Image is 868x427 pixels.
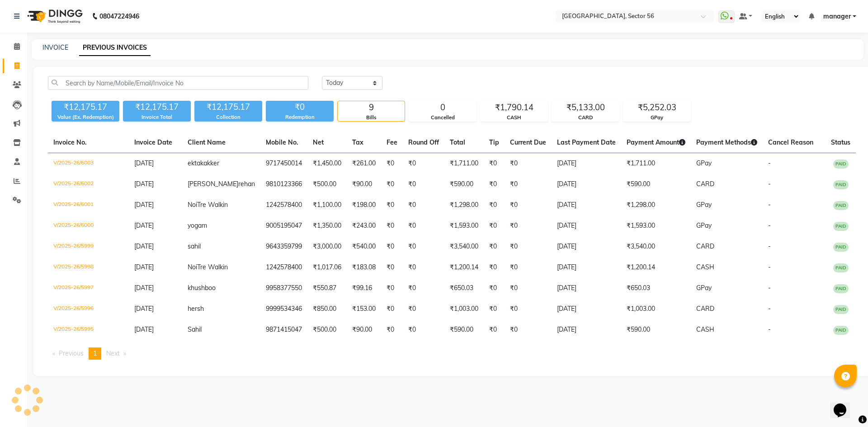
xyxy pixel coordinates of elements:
div: 0 [409,101,476,114]
td: ₹1,298.00 [621,195,691,216]
span: CARD [696,305,714,313]
td: 9643359799 [260,236,307,257]
span: Mobile No. [266,138,298,146]
span: Payment Methods [696,138,757,146]
td: ₹0 [381,299,403,319]
td: V/2025-26/5999 [48,236,129,257]
td: 9871415047 [260,319,307,340]
span: - [768,159,771,167]
td: V/2025-26/6002 [48,174,129,195]
td: ₹1,593.00 [444,216,484,236]
span: [DATE] [134,305,154,313]
td: ₹500.00 [307,174,347,195]
td: [DATE] [552,216,621,236]
span: Status [831,138,850,146]
td: 1242578400 [260,257,307,278]
span: Tax [352,138,363,146]
span: PAID [833,243,849,252]
td: ₹90.00 [347,174,381,195]
td: V/2025-26/6003 [48,153,129,174]
td: ₹3,000.00 [307,236,347,257]
td: ₹0 [403,174,444,195]
td: ₹550.87 [307,278,347,299]
td: ₹153.00 [347,299,381,319]
td: [DATE] [552,257,621,278]
span: PAID [833,263,849,272]
td: ₹1,017.06 [307,257,347,278]
td: ₹0 [505,174,552,195]
td: ₹0 [381,153,403,174]
span: PAID [833,284,849,293]
span: Invoice Date [134,138,172,146]
div: 9 [338,101,405,114]
span: CARD [696,180,714,188]
span: [DATE] [134,221,154,230]
td: V/2025-26/6000 [48,216,129,236]
a: INVOICE [42,43,68,52]
span: PAID [833,160,849,169]
td: 9717450014 [260,153,307,174]
td: [DATE] [552,174,621,195]
td: [DATE] [552,278,621,299]
td: ₹1,711.00 [621,153,691,174]
span: - [768,263,771,271]
td: ₹1,100.00 [307,195,347,216]
span: Noi [188,201,197,209]
td: ₹1,200.14 [444,257,484,278]
span: - [768,242,771,250]
span: rehan [238,180,255,188]
td: ₹0 [484,319,505,340]
div: Bills [338,114,405,122]
span: - [768,221,771,230]
span: kakker [200,159,219,167]
td: ₹590.00 [621,319,691,340]
td: ₹0 [403,195,444,216]
span: CASH [696,263,714,271]
span: [PERSON_NAME] [188,180,238,188]
td: [DATE] [552,195,621,216]
div: ₹5,252.03 [623,101,690,114]
div: Cancelled [409,114,476,122]
td: ₹183.08 [347,257,381,278]
td: ₹0 [484,216,505,236]
img: logo [23,4,85,29]
td: ₹0 [484,257,505,278]
span: PAID [833,201,849,210]
span: PAID [833,180,849,189]
td: ₹261.00 [347,153,381,174]
td: ₹0 [381,257,403,278]
span: Noi [188,263,197,271]
div: CARD [552,114,619,122]
td: ₹0 [381,195,403,216]
a: PREVIOUS INVOICES [79,40,151,56]
span: hersh [188,305,204,313]
input: Search by Name/Mobile/Email/Invoice No [48,76,308,90]
td: 1242578400 [260,195,307,216]
td: 9005195047 [260,216,307,236]
span: GPay [696,221,712,230]
div: Redemption [266,113,334,121]
td: ₹590.00 [444,174,484,195]
td: ₹1,350.00 [307,216,347,236]
td: ₹0 [381,319,403,340]
span: PAID [833,222,849,231]
td: ₹1,003.00 [444,299,484,319]
span: Net [313,138,324,146]
span: Last Payment Date [557,138,616,146]
span: Total [450,138,465,146]
td: [DATE] [552,236,621,257]
td: ₹650.03 [621,278,691,299]
span: 1 [93,349,97,357]
span: CASH [696,325,714,333]
td: V/2025-26/5995 [48,319,129,340]
b: 08047224946 [99,4,139,29]
td: ₹0 [484,278,505,299]
td: [DATE] [552,299,621,319]
td: ₹1,298.00 [444,195,484,216]
div: ₹12,175.17 [123,101,191,113]
td: ₹0 [505,195,552,216]
td: ₹650.03 [444,278,484,299]
td: ₹0 [505,153,552,174]
span: Invoice No. [53,138,87,146]
td: ₹850.00 [307,299,347,319]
